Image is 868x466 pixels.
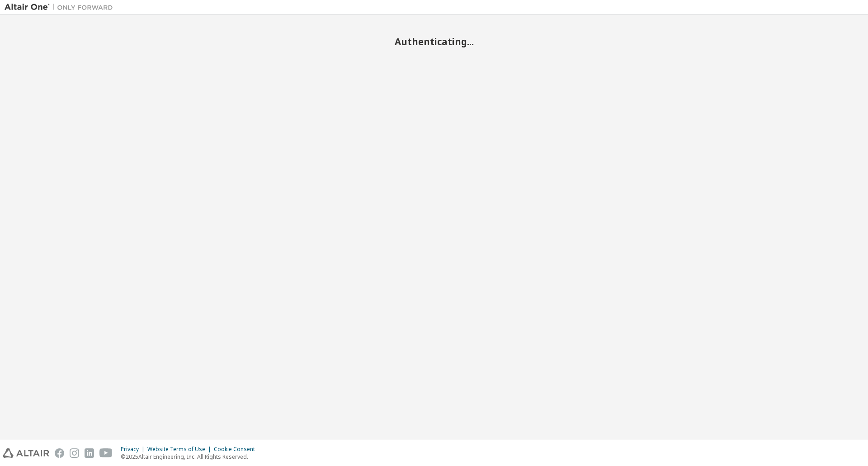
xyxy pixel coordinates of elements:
div: Privacy [121,446,147,453]
img: linkedin.svg [85,448,94,458]
img: facebook.svg [55,448,64,458]
img: instagram.svg [70,448,79,458]
div: Cookie Consent [214,446,260,453]
h2: Authenticating... [5,36,863,47]
img: altair_logo.svg [3,448,49,458]
img: Altair One [5,3,118,12]
div: Website Terms of Use [147,446,214,453]
img: youtube.svg [99,448,113,458]
p: © 2025 Altair Engineering, Inc. All Rights Reserved. [121,453,260,461]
